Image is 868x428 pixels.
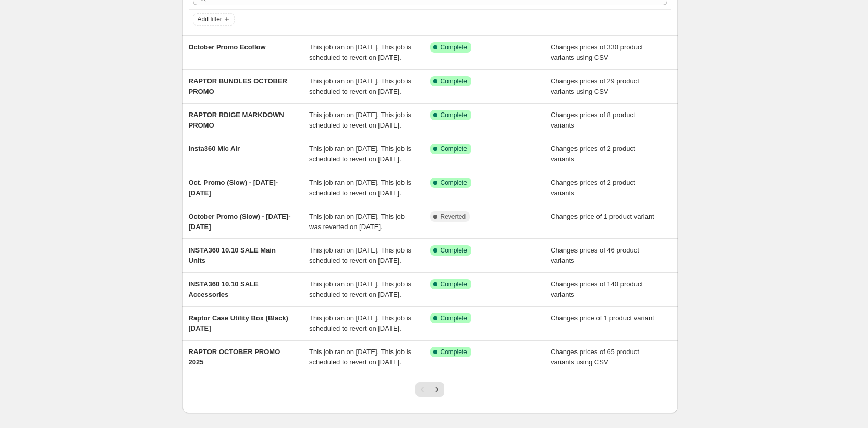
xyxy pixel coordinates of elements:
[551,212,654,220] span: Changes price of 1 product variant
[309,246,411,265] span: This job ran on [DATE]. This job is scheduled to revert on [DATE].
[309,280,411,298] span: This job ran on [DATE]. This job is scheduled to revert on [DATE].
[189,145,240,153] span: Insta360 Mic Air
[309,145,411,163] span: This job ran on [DATE]. This job is scheduled to revert on [DATE].
[309,111,411,129] span: This job ran on [DATE]. This job is scheduled to revert on [DATE].
[198,15,222,23] span: Add filter
[441,212,466,221] span: Reverted
[441,348,467,356] span: Complete
[441,43,467,52] span: Complete
[189,246,276,265] span: INSTA360 10.10 SALE Main Units
[441,77,467,85] span: Complete
[189,179,278,197] span: Oct. Promo (Slow) - [DATE]-[DATE]
[189,348,280,366] span: RAPTOR OCTOBER PROMO 2025
[189,77,287,95] span: RAPTOR BUNDLES OCTOBER PROMO
[189,280,259,298] span: INSTA360 10.10 SALE Accessories
[189,314,288,332] span: Raptor Case Utility Box (Black) [DATE]
[441,179,467,187] span: Complete
[441,280,467,288] span: Complete
[551,179,635,197] span: Changes prices of 2 product variants
[309,77,411,95] span: This job ran on [DATE]. This job is scheduled to revert on [DATE].
[430,382,444,397] button: Next
[193,13,235,26] button: Add filter
[441,111,467,119] span: Complete
[309,348,411,366] span: This job ran on [DATE]. This job is scheduled to revert on [DATE].
[189,212,291,231] span: October Promo (Slow) - [DATE]-[DATE]
[551,314,654,322] span: Changes price of 1 product variant
[441,314,467,322] span: Complete
[415,382,444,397] nav: Pagination
[551,280,643,298] span: Changes prices of 140 product variants
[441,246,467,255] span: Complete
[189,111,284,129] span: RAPTOR RDIGE MARKDOWN PROMO
[309,43,411,61] span: This job ran on [DATE]. This job is scheduled to revert on [DATE].
[551,145,635,163] span: Changes prices of 2 product variants
[551,111,635,129] span: Changes prices of 8 product variants
[189,43,266,51] span: October Promo Ecoflow
[441,145,467,153] span: Complete
[551,43,643,61] span: Changes prices of 330 product variants using CSV
[551,77,639,95] span: Changes prices of 29 product variants using CSV
[309,179,411,197] span: This job ran on [DATE]. This job is scheduled to revert on [DATE].
[551,348,639,366] span: Changes prices of 65 product variants using CSV
[551,246,639,265] span: Changes prices of 46 product variants
[309,314,411,332] span: This job ran on [DATE]. This job is scheduled to revert on [DATE].
[309,212,405,231] span: This job ran on [DATE]. This job was reverted on [DATE].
